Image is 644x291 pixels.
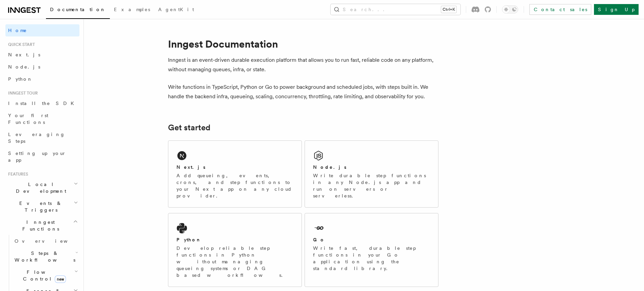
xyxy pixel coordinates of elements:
[5,61,79,73] a: Node.js
[176,236,201,243] h2: Python
[168,123,210,132] a: Get started
[5,181,74,194] span: Local Development
[5,200,74,213] span: Events & Triggers
[168,82,438,101] p: Write functions in TypeScript, Python or Go to power background and scheduled jobs, with steps bu...
[12,250,75,263] span: Steps & Workflows
[5,42,35,47] span: Quick start
[5,73,79,85] a: Python
[8,151,66,163] span: Setting up your app
[313,172,430,199] p: Write durable step functions in any Node.js app and run on servers or serverless.
[5,97,79,109] a: Install the SDK
[305,140,438,208] a: Node.jsWrite durable step functions in any Node.js app and run on servers or serverless.
[8,64,40,70] span: Node.js
[12,266,79,285] button: Flow Controlnew
[55,275,66,283] span: new
[313,236,325,243] h2: Go
[176,172,293,199] p: Add queueing, events, crons, and step functions to your Next app on any cloud provider.
[8,76,33,82] span: Python
[441,6,456,13] kbd: Ctrl+K
[12,269,74,282] span: Flow Control
[12,235,79,247] a: Overview
[154,2,198,18] a: AgentKit
[5,197,79,216] button: Events & Triggers
[5,171,28,177] span: Features
[158,7,194,12] span: AgentKit
[5,178,79,197] button: Local Development
[5,219,73,232] span: Inngest Functions
[168,213,302,287] a: PythonDevelop reliable step functions in Python without managing queueing systems or DAG based wo...
[110,2,154,18] a: Examples
[5,147,79,166] a: Setting up your app
[8,27,27,34] span: Home
[168,38,438,50] h1: Inngest Documentation
[5,24,79,36] a: Home
[5,109,79,128] a: Your first Functions
[168,140,302,208] a: Next.jsAdd queueing, events, crons, and step functions to your Next app on any cloud provider.
[5,128,79,147] a: Leveraging Steps
[50,7,106,12] span: Documentation
[5,216,79,235] button: Inngest Functions
[313,245,430,272] p: Write fast, durable step functions in your Go application using the standard library.
[5,49,79,61] a: Next.js
[114,7,150,12] span: Examples
[502,5,518,14] button: Toggle dark mode
[313,164,347,170] h2: Node.js
[331,4,460,15] button: Search...Ctrl+K
[8,132,65,144] span: Leveraging Steps
[8,113,48,125] span: Your first Functions
[176,164,206,170] h2: Next.js
[12,247,79,266] button: Steps & Workflows
[15,238,84,244] span: Overview
[8,52,40,57] span: Next.js
[8,101,78,106] span: Install the SDK
[305,213,438,287] a: GoWrite fast, durable step functions in your Go application using the standard library.
[5,90,38,96] span: Inngest tour
[168,55,438,74] p: Inngest is an event-driven durable execution platform that allows you to run fast, reliable code ...
[594,4,639,15] a: Sign Up
[176,245,293,279] p: Develop reliable step functions in Python without managing queueing systems or DAG based workflows.
[46,2,110,19] a: Documentation
[529,4,591,15] a: Contact sales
